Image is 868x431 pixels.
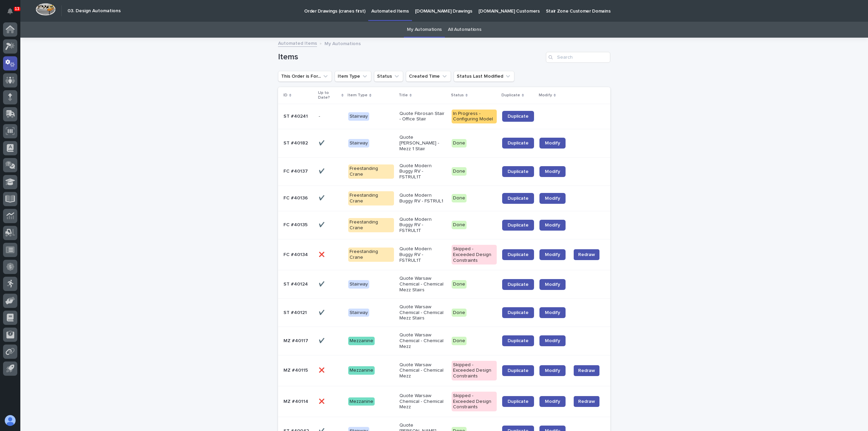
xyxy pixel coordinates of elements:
a: Modify [539,396,566,407]
p: Title [399,92,408,99]
p: ✔️ [319,221,326,228]
div: Done [452,194,467,202]
span: Duplicate [508,141,529,145]
a: Modify [539,249,566,260]
button: users-avatar [3,413,17,428]
div: Notifications13 [8,8,17,19]
span: Modify [545,223,560,228]
span: Redraw [578,398,595,405]
div: In Progress - Configuring Model [452,110,497,124]
span: Redraw [578,367,595,374]
button: Notifications [3,4,17,18]
div: Done [452,167,467,176]
span: Duplicate [508,368,529,373]
button: Redraw [574,249,599,260]
span: Modify [545,252,560,257]
span: Modify [545,169,560,174]
p: Quote Warsaw Chemical - Chemical Mezz [399,332,446,349]
p: ❌ [319,251,326,258]
span: Duplicate [508,169,529,174]
button: Status [374,71,403,82]
tr: ST #40182ST #40182 ✔️✔️ StairwayQuote [PERSON_NAME] - Mezz 1 StairDoneDuplicateModify [278,129,610,157]
p: Quote Modern Buggy RV - FSTRUL1 [399,193,446,204]
p: - [319,112,321,119]
p: Quote [PERSON_NAME] - Mezz 1 Stair [399,135,446,152]
p: ✔️ [319,337,326,344]
p: ✔️ [319,139,326,146]
tr: ST #40124ST #40124 ✔️✔️ StairwayQuote Warsaw Chemical - Chemical Mezz StairsDoneDuplicateModify [278,270,610,298]
tr: FC #40137FC #40137 ✔️✔️ Freestanding CraneQuote Modern Buggy RV - FSTRUL1TDoneDuplicateModify [278,157,610,185]
a: Modify [539,279,566,290]
button: Redraw [574,396,599,407]
p: 13 [15,6,19,11]
p: ✔️ [319,280,326,287]
span: Duplicate [508,196,529,201]
p: ST #40121 [283,309,308,316]
div: Mezzanine [348,366,375,375]
button: Redraw [574,365,599,376]
span: Duplicate [508,114,529,119]
span: Duplicate [508,310,529,315]
a: Duplicate [502,166,534,177]
p: ST #40182 [283,139,309,146]
p: MZ #40117 [283,337,310,344]
a: Modify [539,307,566,318]
p: ✔️ [319,194,326,201]
div: Stairway [348,309,369,317]
span: Duplicate [508,338,529,343]
tr: MZ #40114MZ #40114 ❌❌ MezzanineQuote Warsaw Chemical - Chemical MezzSkipped - Exceeded Design Con... [278,386,610,417]
span: Redraw [578,251,595,258]
a: Modify [539,220,566,231]
p: Quote Warsaw Chemical - Chemical Mezz Stairs [399,276,446,293]
p: Quote Warsaw Chemical - Chemical Mezz [399,393,446,410]
div: Search [546,52,610,63]
p: FC #40136 [283,194,309,201]
p: MZ #40114 [283,397,310,405]
span: Duplicate [508,252,529,257]
p: Modify [539,92,552,99]
tr: FC #40134FC #40134 ❌❌ Freestanding CraneQuote Modern Buggy RV - FSTRUL1TSkipped - Exceeded Design... [278,239,610,270]
span: Modify [545,399,560,404]
p: Quote Warsaw Chemical - Chemical Mezz Stairs [399,304,446,321]
a: My Automations [407,22,442,38]
div: Done [452,337,467,345]
p: ✔️ [319,309,326,316]
a: Duplicate [502,138,534,149]
div: Mezzanine [348,337,375,345]
span: Modify [545,196,560,201]
button: Status Last Modified [454,71,514,82]
a: All Automations [448,22,481,38]
a: Automated Items [278,39,317,47]
div: Freestanding Crane [348,248,394,262]
tr: ST #40121ST #40121 ✔️✔️ StairwayQuote Warsaw Chemical - Chemical Mezz StairsDoneDuplicateModify [278,298,610,327]
a: Duplicate [502,335,534,346]
tr: MZ #40117MZ #40117 ✔️✔️ MezzanineQuote Warsaw Chemical - Chemical MezzDoneDuplicateModify [278,327,610,355]
p: Quote Fibrosan Stair - Office Stair [399,111,446,122]
tr: FC #40135FC #40135 ✔️✔️ Freestanding CraneQuote Modern Buggy RV - FSTRUL1TDoneDuplicateModify [278,211,610,239]
p: MZ #40115 [283,366,309,373]
a: Duplicate [502,365,534,376]
div: Stairway [348,280,369,289]
p: Quote Warsaw Chemical - Chemical Mezz [399,362,446,379]
div: Freestanding Crane [348,191,394,205]
a: Modify [539,138,566,149]
a: Modify [539,193,566,204]
p: Status [451,92,464,99]
a: Duplicate [502,249,534,260]
div: Done [452,139,467,148]
p: Duplicate [501,92,520,99]
div: Mezzanine [348,397,375,406]
div: Stairway [348,112,369,121]
p: ✔️ [319,167,326,174]
span: Modify [545,141,560,145]
span: Modify [545,310,560,315]
span: Modify [545,368,560,373]
h1: Items [278,52,543,62]
a: Duplicate [502,307,534,318]
div: Done [452,309,467,317]
div: Skipped - Exceeded Design Constraints [452,361,497,380]
p: Quote Modern Buggy RV - FSTRUL1T [399,246,446,263]
div: Freestanding Crane [348,218,394,232]
a: Duplicate [502,220,534,231]
tr: ST #40241ST #40241 -- StairwayQuote Fibrosan Stair - Office StairIn Progress - Configuring ModelD... [278,104,610,129]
